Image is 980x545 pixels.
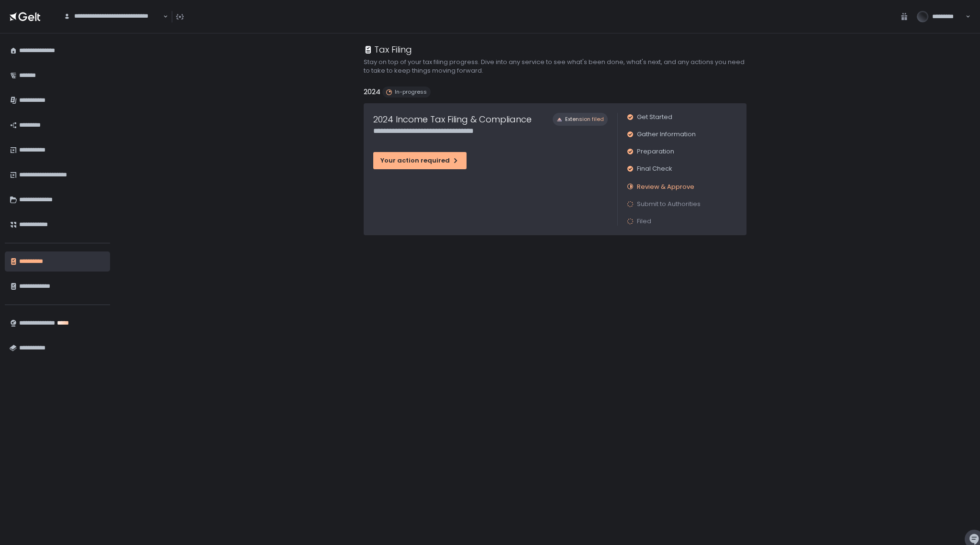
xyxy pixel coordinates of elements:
[57,7,168,27] div: Search for option
[64,21,162,30] input: Search for option
[373,152,467,169] button: Your action required
[380,156,459,165] div: Your action required
[637,113,672,121] span: Get Started
[395,88,427,96] span: In-progress
[565,116,604,123] span: Extension filed
[364,87,380,98] h2: 2024
[637,182,694,191] span: Review & Approve
[364,58,746,75] h2: Stay on top of your tax filing progress. Dive into any service to see what's been done, what's ne...
[373,113,532,126] h1: 2024 Income Tax Filing & Compliance
[637,164,672,173] span: Final Check
[637,130,696,139] span: Gather Information
[637,217,651,226] span: Filed
[637,147,674,156] span: Preparation
[637,200,701,208] span: Submit to Authorities
[364,43,412,56] div: Tax Filing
